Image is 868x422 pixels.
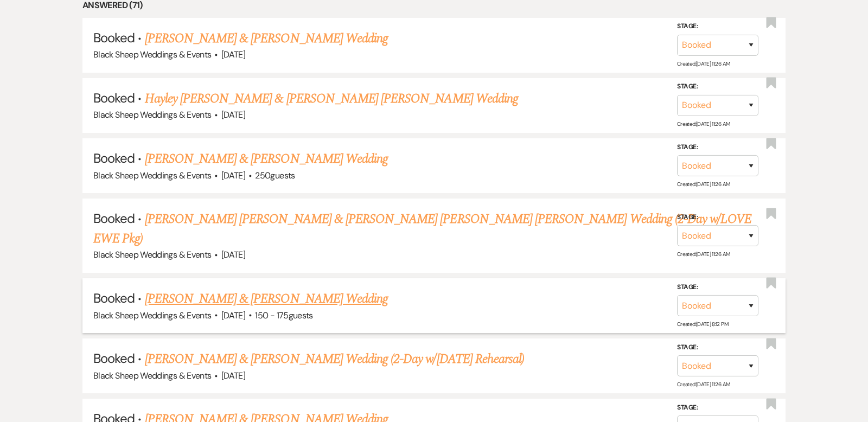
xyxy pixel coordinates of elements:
[677,381,730,388] span: Created: [DATE] 11:26 AM
[93,210,135,227] span: Booked
[677,211,758,223] label: Stage:
[221,370,245,381] span: [DATE]
[221,109,245,120] span: [DATE]
[677,60,730,67] span: Created: [DATE] 11:26 AM
[677,81,758,93] label: Stage:
[677,181,730,188] span: Created: [DATE] 11:26 AM
[221,170,245,181] span: [DATE]
[93,49,211,60] span: Black Sheep Weddings & Events
[93,249,211,260] span: Black Sheep Weddings & Events
[93,89,135,106] span: Booked
[677,141,758,153] label: Stage:
[93,29,135,46] span: Booked
[255,170,295,181] span: 250 guests
[221,49,245,60] span: [DATE]
[677,21,758,33] label: Stage:
[93,350,135,367] span: Booked
[145,29,388,48] a: [PERSON_NAME] & [PERSON_NAME] Wedding
[677,120,730,127] span: Created: [DATE] 11:26 AM
[677,251,730,258] span: Created: [DATE] 11:26 AM
[677,321,728,328] span: Created: [DATE] 8:12 PM
[221,249,245,260] span: [DATE]
[677,402,758,414] label: Stage:
[93,150,135,167] span: Booked
[145,149,388,169] a: [PERSON_NAME] & [PERSON_NAME] Wedding
[93,209,751,248] a: [PERSON_NAME] [PERSON_NAME] & [PERSON_NAME] [PERSON_NAME] [PERSON_NAME] Wedding (2-Day w/LOVE EWE...
[677,342,758,354] label: Stage:
[93,290,135,306] span: Booked
[93,310,211,321] span: Black Sheep Weddings & Events
[93,170,211,181] span: Black Sheep Weddings & Events
[145,289,388,309] a: [PERSON_NAME] & [PERSON_NAME] Wedding
[93,370,211,381] span: Black Sheep Weddings & Events
[145,349,525,369] a: [PERSON_NAME] & [PERSON_NAME] Wedding (2-Day w/[DATE] Rehearsal)
[93,109,211,120] span: Black Sheep Weddings & Events
[221,310,245,321] span: [DATE]
[145,89,518,108] a: Hayley [PERSON_NAME] & [PERSON_NAME] [PERSON_NAME] Wedding
[255,310,312,321] span: 150 - 175 guests
[677,281,758,293] label: Stage:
